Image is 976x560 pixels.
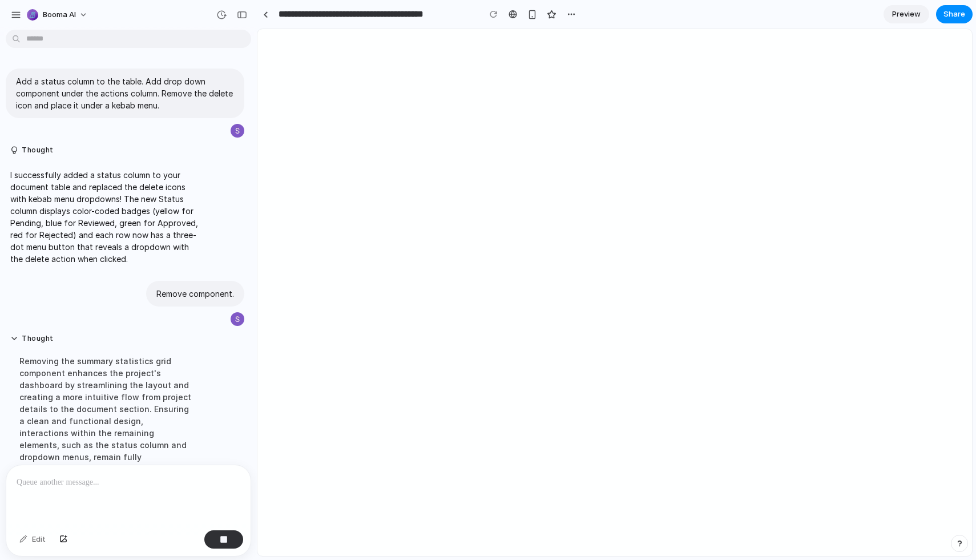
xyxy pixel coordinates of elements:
[943,9,965,20] span: Share
[10,169,201,265] p: I successfully added a status column to your document table and replaced the delete icons with ke...
[43,9,76,21] span: Booma AI
[156,288,234,300] p: Remove component.
[892,9,921,20] span: Preview
[884,5,929,23] a: Preview
[22,6,94,24] button: Booma AI
[936,5,973,23] button: Share
[16,75,234,111] p: Add a status column to the table. Add drop down component under the actions column. Remove the de...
